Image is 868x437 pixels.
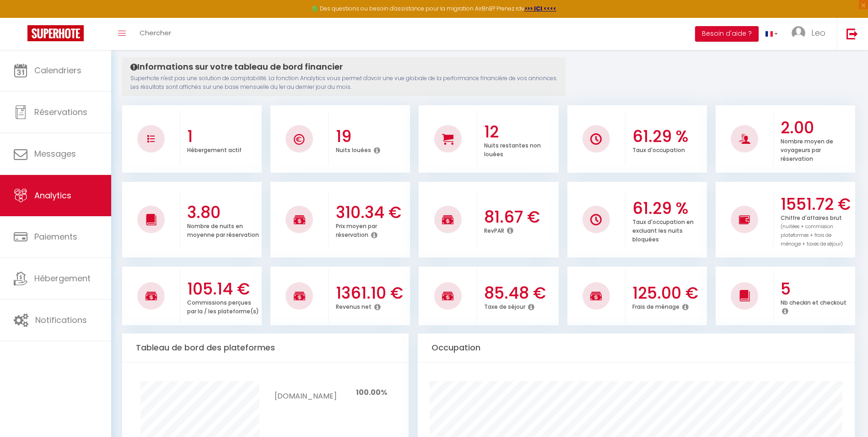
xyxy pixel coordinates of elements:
[130,74,557,92] p: Superhote n'est pas une solution de comptabilité. La fonction Analytics vous permet d'avoir une v...
[632,301,679,311] p: Frais de ménage
[781,212,843,248] p: Chiffre d'affaires brut
[590,214,602,225] img: NO IMAGE
[781,136,833,163] p: Nombre moyen de voyageurs par réservation
[130,62,557,72] h4: Informations sur votre tableau de bord financier
[356,387,387,398] span: 100.00%
[187,220,259,239] p: Nombre de nuits en moyenne par réservation
[187,203,259,222] h3: 3.80
[484,301,525,311] p: Taxe de séjour
[781,279,853,299] h3: 5
[846,28,858,39] img: logout
[34,106,87,118] span: Réservations
[695,26,759,42] button: Besoin d'aide ?
[632,127,705,146] h3: 61.29 %
[34,190,71,201] span: Analytics
[336,127,408,146] h3: 19
[785,18,837,50] a: ... Leo
[781,223,843,247] span: (nuitées + commission plateformes + frais de ménage + taxes de séjour)
[140,28,171,38] span: Chercher
[34,148,76,159] span: Messages
[187,127,259,146] h3: 1
[336,144,371,154] p: Nuits louées
[632,199,705,218] h3: 61.29 %
[781,195,853,214] h3: 1551.72 €
[632,144,685,154] p: Taux d'occupation
[811,27,825,38] span: Leo
[632,216,694,243] p: Taux d'occupation en excluant les nuits bloquées
[187,297,259,315] p: Commissions perçues par la / les plateforme(s)
[133,18,178,50] a: Chercher
[792,26,805,40] img: ...
[781,118,853,137] h3: 2.00
[147,135,155,142] img: NO IMAGE
[336,301,372,311] p: Revenus net
[187,279,259,299] h3: 105.14 €
[122,333,409,362] div: Tableau de bord des plateformes
[484,284,556,303] h3: 85.48 €
[484,122,556,142] h3: 12
[336,220,377,239] p: Prix moyen par réservation
[35,314,87,326] span: Notifications
[524,5,556,12] a: >>> ICI <<<<
[632,284,705,303] h3: 125.00 €
[781,297,846,306] p: Nb checkin et checkout
[275,381,336,404] td: [DOMAIN_NAME]
[34,273,91,284] span: Hébergement
[34,65,81,76] span: Calendriers
[418,333,855,362] div: Occupation
[484,140,541,158] p: Nuits restantes non louées
[336,284,408,303] h3: 1361.10 €
[187,144,242,154] p: Hébergement actif
[34,231,77,242] span: Paiements
[336,203,408,222] h3: 310.34 €
[739,214,750,225] img: NO IMAGE
[27,25,84,41] img: Super Booking
[484,225,504,235] p: RevPAR
[484,208,556,227] h3: 81.67 €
